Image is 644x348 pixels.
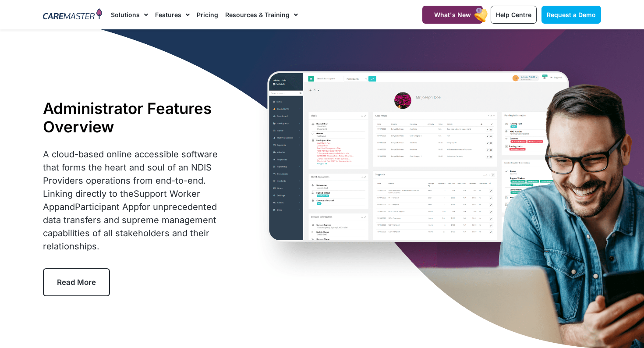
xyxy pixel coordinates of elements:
[43,149,218,252] span: A cloud-based online accessible software that forms the heart and soul of an NDIS Providers opera...
[57,278,96,287] span: Read More
[541,6,601,24] a: Request a Demo
[43,268,110,296] a: Read More
[422,6,483,24] a: What's New
[43,99,233,136] h1: Administrator Features Overview
[491,6,537,24] a: Help Centre
[434,11,471,18] span: What's New
[547,11,596,18] span: Request a Demo
[75,202,139,212] a: Participant App
[43,8,102,21] img: CareMaster Logo
[496,11,531,18] span: Help Centre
